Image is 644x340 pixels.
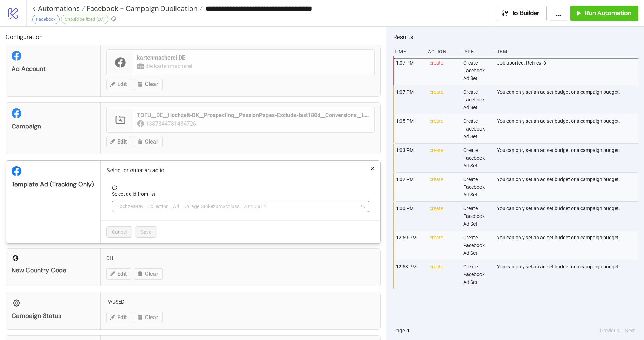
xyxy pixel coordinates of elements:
div: 1:02 PM [395,173,424,201]
span: reload [112,185,369,190]
button: ... [550,6,567,21]
div: create [429,202,458,231]
div: Job aborted. Retries: 6 [496,56,640,85]
button: Run Automation [570,6,638,21]
span: Facebook - Campaign Duplication [85,4,197,13]
div: Type [461,45,490,58]
div: Time [393,45,422,58]
div: You can only set an ad set budget or a campaign budget. [496,85,640,114]
div: Create Facebook Ad Set [463,260,491,289]
div: You can only set an ad set budget or a campaign budget. [496,114,640,143]
div: You can only set an ad set budget or a campaign budget. [496,173,640,201]
button: Save [135,226,157,238]
div: Create Facebook Ad Set [463,114,491,143]
span: To Builder [512,9,540,17]
button: Next [623,327,637,334]
div: create [429,114,458,143]
div: Create Facebook Ad Set [463,56,491,85]
p: Select or enter an ad id [106,166,375,175]
a: Facebook - Campaign Duplication [85,5,203,12]
span: Hochzeit-DK__Collection__Ad__CollageDankezumSchluss__20250814 [116,201,365,212]
div: Template Ad (Tracking only) [12,180,95,188]
span: Run Automation [585,9,631,17]
div: Should be fixed (LC) [61,15,108,24]
div: 1:07 PM [395,56,424,85]
div: You can only set an ad set budget or a campaign budget. [496,202,640,231]
div: create [429,144,458,172]
div: 1:03 PM [395,144,424,172]
div: You can only set an ad set budget or a campaign budget. [496,231,640,260]
h2: Results [393,32,638,41]
div: create [429,56,458,85]
div: Facebook [32,15,60,24]
div: create [429,231,458,260]
div: create [429,85,458,114]
div: 1:05 PM [395,114,424,143]
div: You can only set an ad set budget or a campaign budget. [496,260,640,289]
div: Create Facebook Ad Set [463,231,491,260]
div: Create Facebook Ad Set [463,144,491,172]
div: 12:59 PM [395,231,424,260]
button: To Builder [497,6,547,21]
span: close [370,166,375,171]
a: < Automations [32,5,85,12]
div: 12:58 PM [395,260,424,289]
div: create [429,260,458,289]
button: Cancel [106,226,132,238]
button: Previous [598,327,621,334]
div: 1:07 PM [395,85,424,114]
button: 1 [405,327,412,334]
div: Create Facebook Ad Set [463,85,491,114]
div: Create Facebook Ad Set [463,202,491,231]
div: You can only set an ad set budget or a campaign budget. [496,144,640,172]
div: Action [427,45,456,58]
div: Item [494,45,638,58]
span: Page [393,327,405,334]
div: Create Facebook Ad Set [463,173,491,201]
div: create [429,173,458,201]
h2: Configuration [6,32,381,41]
div: 1:00 PM [395,202,424,231]
label: Select ad id from list [112,190,160,198]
